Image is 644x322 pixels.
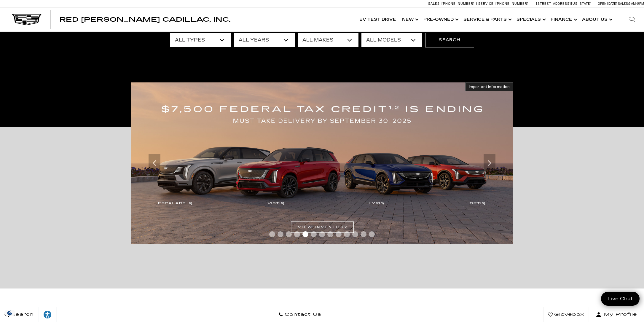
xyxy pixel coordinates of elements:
[278,231,283,237] span: Go to slide 2
[598,2,617,6] span: Open [DATE]
[3,310,17,316] section: Click to Open Cookie Consent Modal
[356,8,399,31] a: EV Test Drive
[618,2,629,6] span: Sales:
[548,8,579,31] a: Finance
[149,154,160,172] div: Previous
[579,8,614,31] a: About Us
[170,33,231,47] select: Filter by type
[369,231,375,237] span: Go to slide 13
[543,307,589,322] a: Glovebox
[294,231,300,237] span: Go to slide 4
[495,2,529,6] span: [PHONE_NUMBER]
[465,82,513,91] button: Important Information
[601,292,640,306] a: Live Chat
[441,2,475,6] span: [PHONE_NUMBER]
[344,231,350,237] span: Go to slide 10
[286,231,292,237] span: Go to slide 3
[602,310,637,319] span: My Profile
[469,85,510,89] span: Important Information
[460,8,514,31] a: Service & Parts
[39,307,57,322] a: Explore your accessibility options
[428,2,441,6] span: Sales:
[425,33,474,47] button: Search
[327,231,333,237] span: Go to slide 8
[399,8,420,31] a: New
[536,2,592,6] a: [STREET_ADDRESS][US_STATE]
[311,231,317,237] span: Go to slide 6
[39,310,56,319] div: Explore your accessibility options
[361,231,366,237] span: Go to slide 12
[319,231,325,237] span: Go to slide 7
[3,310,17,316] img: Opt-Out Icon
[428,2,476,5] a: Sales: [PHONE_NUMBER]
[59,17,230,23] a: Red [PERSON_NAME] Cadillac, Inc.
[274,307,326,322] a: Contact Us
[420,8,460,31] a: Pre-Owned
[234,33,295,47] select: Filter by year
[269,231,275,237] span: Go to slide 1
[298,33,358,47] select: Filter by make
[361,33,422,47] select: Filter by model
[484,154,495,172] div: Next
[12,14,42,25] img: Cadillac Dark Logo with Cadillac White Text
[131,82,513,244] img: $7,500 FEDERAL TAX CREDIT IS ENDING
[302,231,308,237] span: Go to slide 5
[336,231,342,237] span: Go to slide 9
[476,2,530,5] a: Service: [PHONE_NUMBER]
[589,307,644,322] button: Open user profile menu
[283,310,321,319] span: Contact Us
[59,16,230,23] span: Red [PERSON_NAME] Cadillac, Inc.
[514,8,548,31] a: Specials
[352,231,358,237] span: Go to slide 11
[9,310,34,319] span: Search
[605,295,636,302] span: Live Chat
[629,2,644,6] span: 9 AM-6 PM
[478,2,495,6] span: Service:
[553,310,584,319] span: Glovebox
